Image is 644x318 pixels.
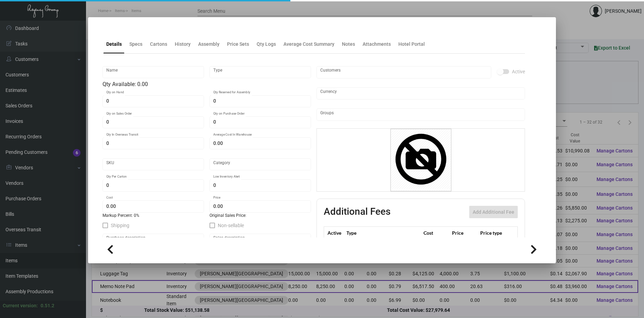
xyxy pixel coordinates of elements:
[150,41,167,48] div: Cartons
[422,227,450,239] th: Cost
[345,227,422,239] th: Type
[111,221,129,230] span: Shipping
[479,227,509,239] th: Price type
[106,41,122,48] div: Details
[129,41,142,48] div: Specs
[324,206,390,218] h2: Additional Fees
[3,302,38,309] div: Current version:
[363,41,391,48] div: Attachments
[320,70,488,75] input: Add new..
[41,302,54,309] div: 0.51.2
[227,41,249,48] div: Price Sets
[473,209,514,215] span: Add Additional Fee
[103,80,311,88] div: Qty Available: 0.00
[342,41,355,48] div: Notes
[398,41,425,48] div: Hotel Portal
[450,227,479,239] th: Price
[512,67,525,76] span: Active
[283,41,334,48] div: Average Cost Summary
[257,41,276,48] div: Qty Logs
[320,112,522,117] input: Add new..
[198,41,219,48] div: Assembly
[469,206,518,218] button: Add Additional Fee
[218,221,244,230] span: Non-sellable
[175,41,191,48] div: History
[324,227,345,239] th: Active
